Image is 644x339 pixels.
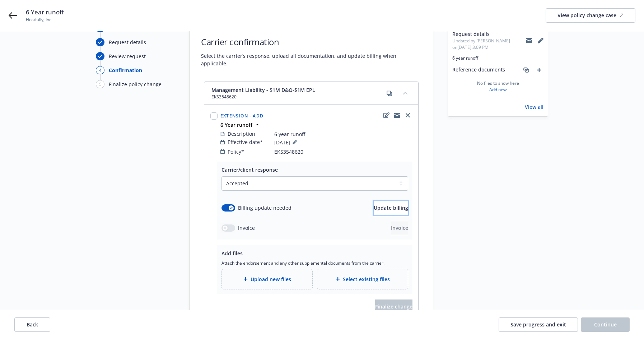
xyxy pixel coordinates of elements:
div: Management Liability - $1M D&O-$1M EPLEKS3548620copycollapse content [204,82,418,105]
span: Save progress and exit [510,321,566,328]
span: Carrier/client response [221,166,278,173]
div: Finalize policy change [109,80,162,88]
span: EKS3548620 [211,94,315,100]
span: Reference documents [452,66,505,74]
button: Save progress and exit [499,317,578,332]
span: Continue [594,321,617,328]
div: Upload new files [221,269,313,289]
span: Add files [221,250,243,257]
span: Description [228,130,255,138]
button: Invoice [391,221,408,235]
span: [DATE] [274,138,299,147]
span: Select the carrier’s response, upload all documentation, and update billing when applicable. [201,52,421,67]
span: Request details [452,30,526,38]
a: edit [382,111,391,120]
a: View policy change case [546,8,635,23]
span: Policy* [228,148,244,155]
span: Update billing [374,204,408,211]
span: Hostfully, Inc. [26,17,64,23]
span: 6 year runoff [274,130,305,138]
span: Select existing files [343,275,390,283]
span: Effective date* [228,138,263,146]
button: Continue [581,317,630,332]
div: Select existing files [317,269,408,289]
div: View policy change case [557,9,624,22]
span: Updated by [PERSON_NAME] on [DATE] 3:09 PM [452,38,526,51]
span: Upload new files [251,275,291,283]
div: Confirmation [109,66,142,74]
button: collapse content [400,87,411,99]
span: 6 year runoff [452,55,543,61]
div: 5 [96,80,104,88]
div: Review request [109,52,146,60]
span: Extension - Add [220,113,263,119]
button: Update billing [374,201,408,215]
span: 6 Year runoff [26,8,64,17]
a: add [535,66,543,74]
span: Attach the endorsement and any other supplemental documents from the carrier. [221,260,408,266]
h1: Carrier confirmation [201,36,421,48]
span: Invoice [391,224,408,231]
span: Finalize change [375,303,412,310]
span: Back [27,321,38,328]
a: close [403,111,412,120]
span: EKS3548620 [274,148,303,155]
span: Billing update needed [238,204,291,212]
span: Management Liability - $1M D&O-$1M EPL [211,86,315,94]
div: Request details [109,38,146,46]
div: 4 [96,66,104,74]
span: No files to show here [477,80,519,87]
span: Invoice [238,224,255,232]
strong: 6 Year runoff [220,121,252,128]
button: Back [14,317,50,332]
a: copyLogging [393,111,401,120]
a: copy [385,89,394,98]
span: Finalize change [375,299,412,314]
a: Add new [489,87,507,93]
a: View all [525,103,543,111]
a: associate [522,66,531,74]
